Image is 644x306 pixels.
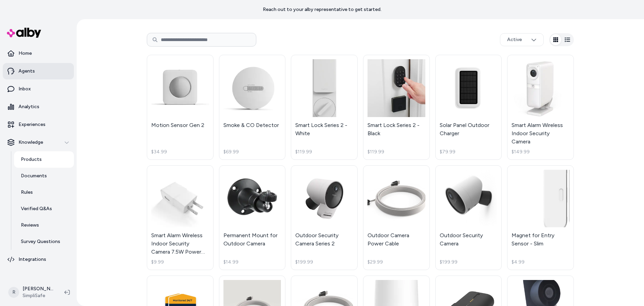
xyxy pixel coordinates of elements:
a: Smart Alarm Wireless Indoor Security Camera 7.5W Power AdapterSmart Alarm Wireless Indoor Securit... [147,165,214,270]
p: Experiences [18,121,46,128]
a: Solar Panel Outdoor ChargerSolar Panel Outdoor Charger$79.99 [435,55,502,160]
a: Integrations [3,251,74,268]
a: Survey Questions [14,233,74,250]
a: Products [14,151,74,168]
p: Reviews [21,222,39,229]
span: R [8,287,19,298]
a: Smart Lock Series 2 - BlackSmart Lock Series 2 - Black$119.99 [363,55,430,160]
p: Rules [21,189,33,196]
img: alby Logo [7,28,41,38]
a: Experiences [3,116,74,133]
a: Smoke & CO DetectorSmoke & CO Detector$69.99 [219,55,286,160]
button: Knowledge [3,134,74,151]
a: Analytics [3,99,74,115]
a: Verified Q&As [14,201,74,217]
p: Analytics [18,103,39,110]
p: Reach out to your alby representative to get started. [263,6,382,13]
p: Integrations [18,256,46,263]
a: Inbox [3,81,74,97]
p: Verified Q&As [21,205,52,212]
a: Outdoor Security CameraOutdoor Security Camera$199.99 [435,165,502,270]
p: [PERSON_NAME] [23,285,53,292]
a: Rules [14,184,74,201]
a: Permanent Mount for Outdoor CameraPermanent Mount for Outdoor Camera$14.99 [219,165,286,270]
p: Knowledge [18,139,43,146]
p: Documents [21,173,47,179]
button: Active [500,33,544,46]
a: Outdoor Security Camera Series 2Outdoor Security Camera Series 2$199.99 [291,165,358,270]
a: Documents [14,168,74,184]
a: Home [3,45,74,62]
a: Magnet for Entry Sensor - SlimMagnet for Entry Sensor - Slim$4.99 [507,165,574,270]
button: R[PERSON_NAME]SimpliSafe [4,281,59,303]
p: Survey Questions [21,238,60,245]
p: Products [21,156,42,163]
a: Agents [3,63,74,79]
a: Smart Alarm Wireless Indoor Security CameraSmart Alarm Wireless Indoor Security Camera$149.99 [507,55,574,160]
span: SimpliSafe [23,292,53,299]
p: Agents [18,68,35,75]
p: Inbox [18,86,31,92]
p: Home [18,50,32,57]
a: Reviews [14,217,74,233]
a: Smart Lock Series 2 - WhiteSmart Lock Series 2 - White$119.99 [291,55,358,160]
a: Outdoor Camera Power CableOutdoor Camera Power Cable$29.99 [363,165,430,270]
a: Motion Sensor Gen 2Motion Sensor Gen 2$34.99 [147,55,214,160]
